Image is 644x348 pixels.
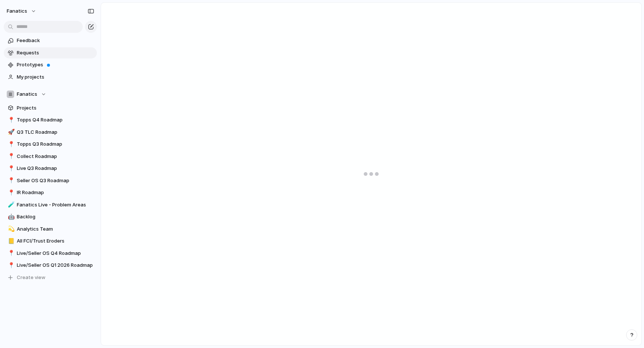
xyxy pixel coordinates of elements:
a: 💫Analytics Team [4,224,97,235]
span: Topps Q4 Roadmap [17,116,94,124]
button: 🧪 [7,201,14,209]
div: 💫 [8,225,13,233]
span: Projects [17,104,94,112]
span: All FCI/Trust Eroders [17,237,94,245]
span: Live Q3 Roadmap [17,165,94,172]
span: Topps Q3 Roadmap [17,140,94,148]
a: 🤖Backlog [4,211,97,222]
button: 📍 [7,165,14,172]
span: Analytics Team [17,225,94,233]
button: Create view [4,272,97,283]
a: Projects [4,102,97,114]
a: 📒All FCI/Trust Eroders [4,235,97,247]
div: 📍 [8,261,13,270]
div: 📍 [8,249,13,257]
div: 📍 [8,176,13,185]
span: Prototypes [17,61,94,69]
button: 📍 [7,189,14,196]
span: Live/Seller OS Q4 Roadmap [17,250,94,257]
div: 📒 [8,237,13,246]
span: Create view [17,274,45,281]
span: IR Roadmap [17,189,94,196]
span: Seller OS Q3 Roadmap [17,177,94,184]
span: Feedback [17,37,94,44]
div: 🧪 [8,200,13,209]
a: 📍Live Q3 Roadmap [4,163,97,174]
button: 💫 [7,225,14,233]
div: 🚀 [8,128,13,136]
a: 📍Live/Seller OS Q1 2026 Roadmap [4,260,97,271]
span: Fanatics [17,91,37,98]
button: 📍 [7,153,14,160]
div: 📍 [8,140,13,149]
button: 📍 [7,177,14,184]
a: 🧪Fanatics Live - Problem Areas [4,199,97,211]
a: 📍Seller OS Q3 Roadmap [4,175,97,186]
a: Prototypes [4,59,97,70]
button: 📍 [7,140,14,148]
button: 📒 [7,237,14,245]
button: fanatics [3,5,40,17]
button: Fanatics [4,89,97,100]
a: 📍Live/Seller OS Q4 Roadmap [4,248,97,259]
span: Backlog [17,213,94,221]
a: 🚀Q3 TLC Roadmap [4,127,97,138]
a: 📍Topps Q4 Roadmap [4,114,97,126]
a: 📍IR Roadmap [4,187,97,198]
button: 📍 [7,262,14,269]
a: 📍Collect Roadmap [4,151,97,162]
span: Collect Roadmap [17,153,94,160]
span: Live/Seller OS Q1 2026 Roadmap [17,262,94,269]
a: 📍Topps Q3 Roadmap [4,139,97,150]
button: 📍 [7,250,14,257]
span: Fanatics Live - Problem Areas [17,201,94,209]
a: Feedback [4,35,97,46]
button: 📍 [7,116,14,124]
div: 📍 [8,116,13,124]
div: 📍 [8,189,13,197]
span: Requests [17,49,94,57]
span: fanatics [7,7,27,15]
button: 🚀 [7,129,14,136]
span: My projects [17,73,94,81]
div: 📍 [8,152,13,161]
div: 🤖 [8,213,13,221]
a: Requests [4,47,97,58]
span: Q3 TLC Roadmap [17,129,94,136]
button: 🤖 [7,213,14,221]
a: My projects [4,72,97,83]
div: 📍 [8,164,13,173]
